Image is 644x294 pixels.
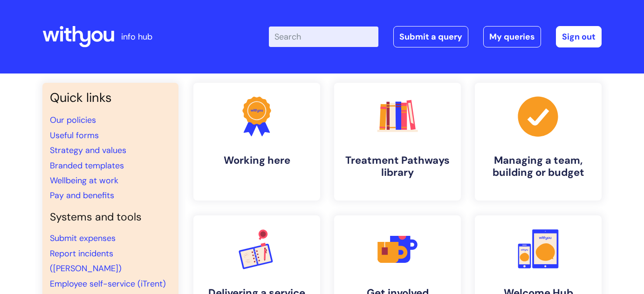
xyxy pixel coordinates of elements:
a: Managing a team, building or budget [475,83,602,200]
h4: Working here [201,154,313,167]
a: Strategy and values [50,145,126,156]
a: Submit expenses [50,233,116,244]
p: info hub [121,29,152,44]
a: Report incidents ([PERSON_NAME]) [50,248,122,274]
a: Useful forms [50,130,99,141]
h3: Quick links [50,90,171,105]
a: Sign out [556,26,602,47]
a: Treatment Pathways library [334,83,461,200]
a: Working here [193,83,320,200]
a: Branded templates [50,160,124,171]
a: Employee self-service (iTrent) [50,278,166,289]
a: Wellbeing at work [50,175,118,186]
h4: Treatment Pathways library [342,154,453,179]
div: | - [269,26,602,47]
a: Submit a query [393,26,468,47]
input: Search [269,27,378,47]
a: My queries [483,26,541,47]
h4: Systems and tools [50,211,171,224]
a: Our policies [50,114,96,126]
a: Pay and benefits [50,190,114,201]
h4: Managing a team, building or budget [482,154,594,179]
